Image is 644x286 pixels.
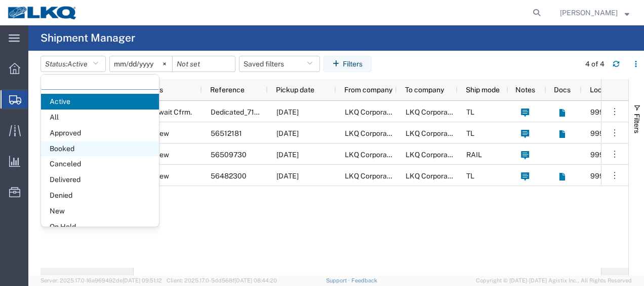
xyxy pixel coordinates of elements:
button: Status:Active [41,56,106,72]
span: On Hold [41,219,159,235]
span: From company [344,86,392,94]
span: Client: 2025.17.0-5dd568f [167,277,277,283]
span: 08/19/2025 [276,172,299,180]
span: LKQ Corporation [345,108,399,116]
a: Support [326,277,351,283]
span: New [154,165,169,187]
input: Not set [110,56,172,71]
span: LKQ Corporation [406,129,460,137]
span: Await Cfrm. [154,101,192,123]
span: TL [466,129,474,137]
a: Feedback [351,277,377,283]
span: [DATE] 08:44:20 [234,277,277,283]
span: Active [41,94,159,110]
span: Active [67,60,88,68]
button: Filters [324,56,372,72]
span: 56512181 [211,129,242,137]
span: [DATE] 09:51:12 [123,277,162,283]
span: 09/22/2025 [276,108,299,116]
input: Not set [173,56,235,71]
span: LKQ Corporation [345,172,399,180]
img: logo [7,5,78,20]
span: LKQ Corporation [345,151,399,159]
span: 08/19/2025 [276,151,299,159]
span: LKQ Corporation [345,129,399,137]
span: TL [466,108,474,116]
span: New [41,203,159,219]
h4: Shipment Manager [41,25,135,51]
span: All [41,110,159,125]
span: Notes [515,86,535,94]
span: New [154,123,169,144]
span: LKQ Corporation [406,172,460,180]
span: Dedicated_7100_1635_Eng Trans [211,108,320,116]
span: 08/26/2025 [276,129,299,137]
span: Denied [41,188,159,203]
button: Saved filters [239,56,320,72]
span: Docs [554,86,571,94]
span: Pickup date [276,86,314,94]
button: [PERSON_NAME] [559,7,630,19]
span: TL [466,172,474,180]
span: Booked [41,141,159,157]
span: To company [405,86,444,94]
span: RAIL [466,151,482,159]
div: 4 of 4 [585,59,605,69]
span: Server: 2025.17.0-16a969492de [41,277,162,283]
span: Approved [41,125,159,141]
span: LKQ Corporation [406,108,460,116]
span: Ship mode [466,86,500,94]
span: Delivered [41,172,159,188]
span: Location [590,86,618,94]
span: 56482300 [211,172,247,180]
span: LKQ Corporation [406,151,460,159]
span: Filters [633,114,641,133]
span: New [154,144,169,165]
span: Robert Benette [560,7,618,18]
span: Reference [210,86,245,94]
span: Canceled [41,156,159,172]
span: 56509730 [211,151,247,159]
span: Copyright © [DATE]-[DATE] Agistix Inc., All Rights Reserved [476,276,632,285]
